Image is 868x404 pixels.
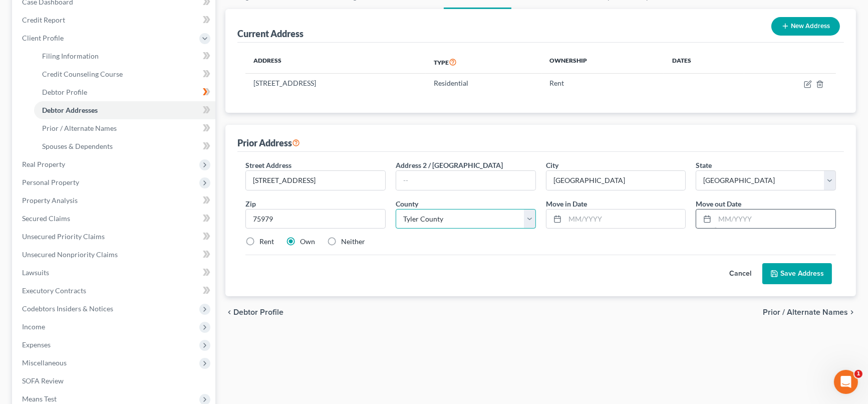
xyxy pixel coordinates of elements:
a: Debtor Profile [34,83,215,101]
button: Save Address [762,263,832,284]
span: Secured Claims [22,214,70,223]
a: Unsecured Nonpriority Claims [14,246,215,264]
a: Property Analysis [14,191,215,210]
span: Unsecured Nonpriority Claims [22,250,118,259]
a: Executory Contracts [14,282,215,300]
span: Prior / Alternate Names [42,124,117,132]
span: Credit Counseling Course [42,70,123,78]
span: Filing Information [42,52,99,60]
span: City [546,161,558,169]
a: Filing Information [34,47,215,65]
th: Type [426,51,541,74]
input: -- [396,171,535,190]
span: Debtor Profile [42,88,87,96]
span: Property Analysis [22,196,78,205]
span: Unsecured Priority Claims [22,232,105,241]
a: Spouses & Dependents [34,137,215,155]
span: 1 [854,370,862,378]
span: Codebtors Insiders & Notices [22,304,113,313]
th: Dates [664,51,744,74]
span: Client Profile [22,34,64,42]
span: Move in Date [546,199,587,208]
span: Expenses [22,340,51,349]
input: XXXXX [245,209,386,229]
input: MM/YYYY [565,210,686,229]
span: County [396,199,418,208]
label: Rent [259,237,274,247]
span: SOFA Review [22,376,64,385]
td: Residential [426,74,541,93]
i: chevron_right [848,308,856,316]
button: Cancel [718,264,762,284]
a: Unsecured Priority Claims [14,228,215,246]
a: Secured Claims [14,210,215,228]
a: Debtor Addresses [34,101,215,119]
input: Enter street address [246,171,385,190]
th: Address [245,51,425,74]
input: Enter city... [546,171,686,190]
span: Move out Date [696,199,741,208]
a: SOFA Review [14,372,215,390]
span: Income [22,322,45,331]
span: Miscellaneous [22,358,67,367]
span: Lawsuits [22,268,49,277]
button: chevron_left Debtor Profile [225,308,283,316]
span: Debtor Addresses [42,106,98,114]
span: State [696,161,712,169]
td: [STREET_ADDRESS] [245,74,425,93]
a: Credit Counseling Course [34,65,215,83]
span: Executory Contracts [22,286,86,295]
a: Credit Report [14,11,215,29]
td: Rent [541,74,664,93]
span: Personal Property [22,178,79,186]
span: Street Address [245,161,292,169]
a: Lawsuits [14,264,215,282]
a: Prior / Alternate Names [34,119,215,137]
label: Own [300,237,315,247]
span: Means Test [22,394,57,403]
iframe: Intercom live chat [834,370,858,394]
button: Prior / Alternate Names chevron_right [763,308,856,316]
i: chevron_left [225,308,233,316]
div: Prior Address [237,137,300,149]
label: Neither [341,237,365,247]
div: Current Address [237,28,304,40]
label: Address 2 / [GEOGRAPHIC_DATA] [396,160,503,170]
input: MM/YYYY [715,210,835,229]
span: Spouses & Dependents [42,142,113,150]
span: Debtor Profile [233,308,283,316]
span: Zip [245,199,256,208]
span: Prior / Alternate Names [763,308,848,316]
span: Real Property [22,160,65,168]
button: New Address [771,17,840,36]
th: Ownership [541,51,664,74]
span: Credit Report [22,16,65,24]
